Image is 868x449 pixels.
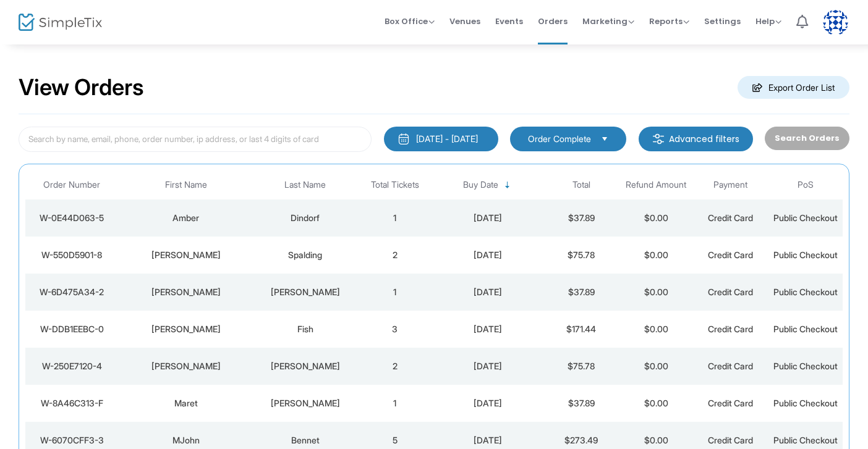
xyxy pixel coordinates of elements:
[256,360,354,372] div: Barnes
[463,180,498,190] span: Buy Date
[384,127,498,151] button: [DATE] - [DATE]
[544,199,619,237] td: $37.89
[704,6,741,37] span: Settings
[538,6,568,37] span: Orders
[708,398,753,408] span: Credit Card
[122,397,250,409] div: Maret
[708,212,753,223] span: Credit Card
[19,127,372,152] input: Search by name, email, phone, order number, ip address, or last 4 digits of card
[122,360,250,372] div: John
[619,348,694,385] td: $0.00
[435,434,541,447] div: 8/21/2025
[544,170,619,199] th: Total
[596,132,613,146] button: Select
[122,434,250,447] div: MJohn
[773,398,838,408] span: Public Checkout
[165,180,207,190] span: First Name
[19,74,144,101] h2: View Orders
[28,212,116,224] div: W-0E44D063-5
[773,287,838,297] span: Public Checkout
[708,324,753,334] span: Credit Card
[385,15,435,27] span: Box Office
[619,274,694,311] td: $0.00
[357,385,432,422] td: 1
[619,237,694,274] td: $0.00
[256,323,354,335] div: Fish
[755,15,781,27] span: Help
[619,385,694,422] td: $0.00
[435,212,541,224] div: 8/24/2025
[256,286,354,298] div: LoGiudice
[639,127,753,151] m-button: Advanced filters
[122,249,250,261] div: Haley
[708,250,753,260] span: Credit Card
[738,76,849,99] m-button: Export Order List
[256,434,354,447] div: Bennet
[28,323,116,335] div: W-DDB1EEBC-0
[708,361,753,371] span: Credit Card
[435,397,541,409] div: 8/21/2025
[544,274,619,311] td: $37.89
[357,274,432,311] td: 1
[357,170,432,199] th: Total Tickets
[528,133,591,145] span: Order Complete
[544,237,619,274] td: $75.78
[708,287,753,297] span: Credit Card
[256,249,354,261] div: Spalding
[773,250,838,260] span: Public Checkout
[28,434,116,447] div: W-6070CFF3-3
[28,397,116,409] div: W-8A46C313-F
[544,385,619,422] td: $37.89
[773,324,838,334] span: Public Checkout
[773,212,838,223] span: Public Checkout
[357,348,432,385] td: 2
[503,180,513,190] span: Sortable
[544,311,619,348] td: $171.44
[619,199,694,237] td: $0.00
[544,348,619,385] td: $75.78
[122,323,250,335] div: David
[28,286,116,298] div: W-6D475A34-2
[28,249,116,261] div: W-550D5901-8
[43,180,100,190] span: Order Number
[435,286,541,298] div: 8/22/2025
[652,133,665,145] img: filter
[357,199,432,237] td: 1
[256,397,354,409] div: Smith-Miller
[582,15,634,27] span: Marketing
[619,311,694,348] td: $0.00
[122,286,250,298] div: Giavana
[495,6,523,37] span: Events
[773,361,838,371] span: Public Checkout
[798,180,814,190] span: PoS
[713,180,747,190] span: Payment
[398,133,410,145] img: monthly
[649,15,689,27] span: Reports
[708,435,753,445] span: Credit Card
[416,133,478,145] div: [DATE] - [DATE]
[773,435,838,445] span: Public Checkout
[122,212,250,224] div: Amber
[284,180,326,190] span: Last Name
[28,360,116,372] div: W-250E7120-4
[357,311,432,348] td: 3
[256,212,354,224] div: Dindorf
[435,323,541,335] div: 8/22/2025
[449,6,480,37] span: Venues
[619,170,694,199] th: Refund Amount
[435,249,541,261] div: 8/24/2025
[357,237,432,274] td: 2
[435,360,541,372] div: 8/22/2025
